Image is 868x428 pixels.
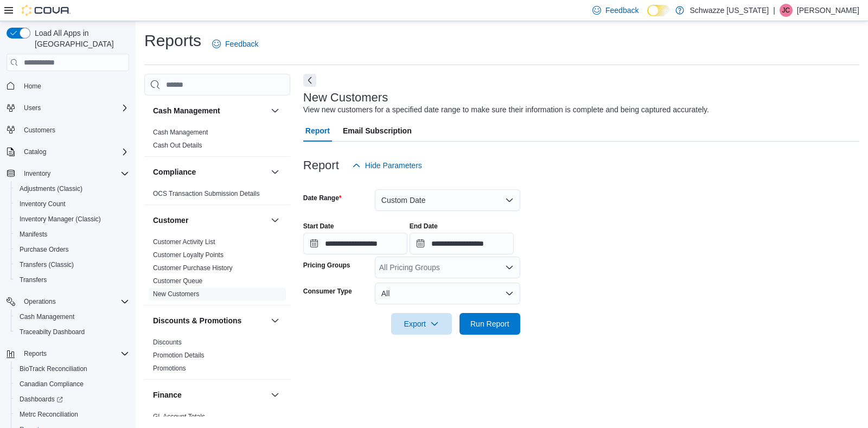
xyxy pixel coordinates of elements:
[24,297,56,306] span: Operations
[153,352,205,359] a: Promotion Details
[797,4,859,17] p: [PERSON_NAME]
[24,104,41,112] span: Users
[20,101,129,114] span: Users
[11,376,133,392] button: Canadian Compliance
[144,30,201,52] h1: Reports
[303,91,388,104] h3: New Customers
[153,142,202,149] a: Cash Out Details
[11,227,133,242] button: Manifests
[15,273,51,286] a: Transfers
[153,277,202,285] a: Customer Queue
[153,215,188,226] h3: Customer
[11,309,133,324] button: Cash Management
[20,260,74,269] span: Transfers (Classic)
[20,124,60,137] a: Customers
[11,361,133,376] button: BioTrack Reconciliation
[269,314,282,327] button: Discounts & Promotions
[780,4,793,17] div: Justin Cleer
[269,104,282,117] button: Cash Management
[153,389,266,400] button: Finance
[303,233,407,254] input: Press the down key to open a popover containing a calendar.
[20,167,55,180] button: Inventory
[15,408,129,421] span: Metrc Reconciliation
[20,276,47,284] span: Transfers
[153,238,215,246] span: Customer Activity List
[505,263,514,272] button: Open list of options
[153,264,233,272] span: Customer Purchase History
[2,144,133,159] button: Catalog
[153,389,182,400] h3: Finance
[153,105,266,116] button: Cash Management
[11,392,133,407] a: Dashboards
[303,261,350,270] label: Pricing Groups
[11,196,133,212] button: Inventory Count
[15,362,92,375] a: BioTrack Reconciliation
[153,264,233,272] a: Customer Purchase History
[2,294,133,309] button: Operations
[20,145,129,158] span: Catalog
[153,129,208,136] a: Cash Management
[15,393,129,406] span: Dashboards
[153,315,241,326] h3: Discounts & Promotions
[20,380,84,388] span: Canadian Compliance
[303,74,316,87] button: Next
[153,105,220,116] h3: Cash Management
[410,233,514,254] input: Press the down key to open a popover containing a calendar.
[690,4,769,17] p: Schwazze [US_STATE]
[343,120,412,142] span: Email Subscription
[20,347,51,360] button: Reports
[20,80,46,93] a: Home
[15,273,129,286] span: Transfers
[20,230,47,239] span: Manifests
[30,28,129,49] span: Load All Apps in [GEOGRAPHIC_DATA]
[15,197,129,210] span: Inventory Count
[20,410,78,419] span: Metrc Reconciliation
[20,365,87,373] span: BioTrack Reconciliation
[11,407,133,422] button: Metrc Reconciliation
[20,347,129,360] span: Reports
[153,167,196,177] h3: Compliance
[22,5,71,16] img: Cova
[144,235,290,305] div: Customer
[20,295,129,308] span: Operations
[153,215,266,226] button: Customer
[153,364,186,373] span: Promotions
[15,310,129,323] span: Cash Management
[782,4,790,17] span: JC
[153,413,205,420] a: GL Account Totals
[11,212,133,227] button: Inventory Manager (Classic)
[153,338,182,347] span: Discounts
[11,324,133,340] button: Traceabilty Dashboard
[11,257,133,272] button: Transfers (Classic)
[15,213,129,226] span: Inventory Manager (Classic)
[348,155,426,176] button: Hide Parameters
[225,39,258,49] span: Feedback
[153,251,224,259] span: Customer Loyalty Points
[153,189,260,198] span: OCS Transaction Submission Details
[153,351,205,360] span: Promotion Details
[305,120,330,142] span: Report
[20,79,129,92] span: Home
[24,169,50,178] span: Inventory
[11,181,133,196] button: Adjustments (Classic)
[20,167,129,180] span: Inventory
[11,272,133,288] button: Transfers
[375,189,520,211] button: Custom Date
[24,349,47,358] span: Reports
[470,318,509,329] span: Run Report
[398,313,445,335] span: Export
[20,295,60,308] button: Operations
[20,328,85,336] span: Traceabilty Dashboard
[15,197,70,210] a: Inventory Count
[153,365,186,372] a: Promotions
[303,104,709,116] div: View new customers for a specified date range to make sure their information is complete and bein...
[303,194,342,202] label: Date Range
[15,378,129,391] span: Canadian Compliance
[15,362,129,375] span: BioTrack Reconciliation
[24,82,41,91] span: Home
[15,258,129,271] span: Transfers (Classic)
[15,310,79,323] a: Cash Management
[15,182,129,195] span: Adjustments (Classic)
[20,145,50,158] button: Catalog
